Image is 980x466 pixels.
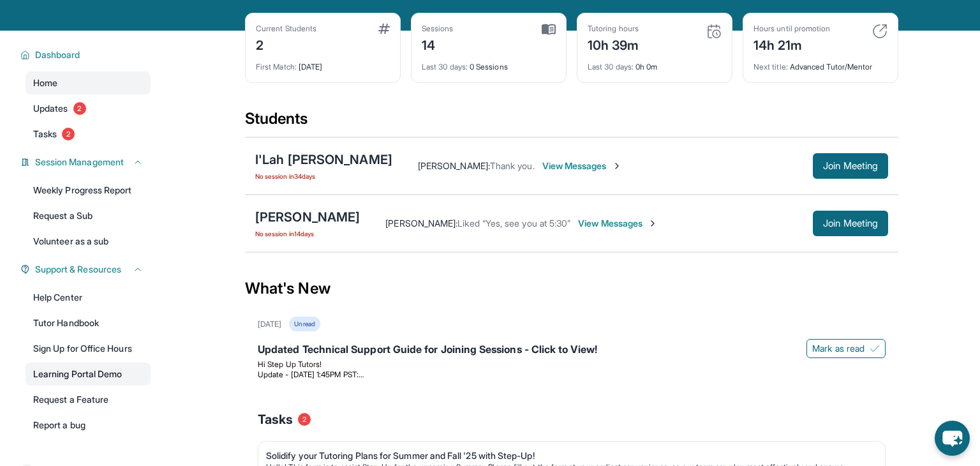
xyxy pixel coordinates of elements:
div: Solidify your Tutoring Plans for Summer and Fall '25 with Step-Up! [266,449,867,462]
button: Mark as read [806,339,886,358]
span: Home [33,77,57,89]
div: [PERSON_NAME] [255,208,360,226]
div: 14h 21m [754,34,830,54]
a: Tutor Handbook [26,312,151,334]
img: card [872,24,887,39]
a: Home [26,71,151,94]
div: [DATE] [256,54,390,72]
span: Mark as read [812,342,865,355]
span: Last 30 days : [422,62,468,71]
span: [PERSON_NAME] : [385,218,457,229]
div: 0 Sessions [422,54,556,72]
div: Students [245,109,898,137]
div: [DATE] [258,319,281,329]
img: card [542,24,556,35]
span: Dashboard [35,49,80,61]
button: Dashboard [30,49,143,61]
span: No session in 34 days [255,171,392,181]
span: Support & Resources [35,263,121,276]
a: Request a Sub [26,204,151,227]
span: Hi Step Up Tutors! [258,359,322,369]
span: No session in 14 days [255,229,360,239]
span: Tasks [33,128,57,140]
button: Support & Resources [30,263,143,276]
div: Sessions [422,24,454,34]
span: Update - [DATE] 1:45PM PST: [258,370,364,379]
img: Mark as read [870,343,880,354]
button: Join Meeting [813,153,888,179]
a: Learning Portal Demo [26,363,151,386]
button: Session Management [30,156,143,169]
span: 2 [73,102,86,115]
button: Join Meeting [813,211,888,236]
span: 2 [62,128,75,140]
div: Unread [289,317,320,331]
div: 14 [422,34,454,54]
div: Advanced Tutor/Mentor [754,54,887,72]
div: I'Lah [PERSON_NAME] [255,151,392,169]
a: Sign Up for Office Hours [26,337,151,360]
span: First Match : [256,62,297,71]
a: Weekly Progress Report [26,179,151,202]
a: Volunteer as a sub [26,230,151,253]
div: 10h 39m [588,34,639,54]
div: Tutoring hours [588,24,639,34]
div: Current Students [256,24,316,34]
span: Updates [33,102,68,115]
span: Liked “Yes, see you at 5:30” [457,218,570,229]
img: Chevron-Right [648,218,658,229]
span: 2 [298,413,311,426]
span: Tasks [258,410,293,428]
img: card [706,24,722,39]
div: Updated Technical Support Guide for Joining Sessions - Click to View! [258,342,886,359]
span: Session Management [35,156,124,169]
span: View Messages [578,217,658,230]
span: [PERSON_NAME] : [418,160,490,171]
span: Thank you. [490,160,535,171]
a: Help Center [26,286,151,309]
div: Hours until promotion [754,24,830,34]
span: Next title : [754,62,788,71]
a: Updates2 [26,97,151,120]
span: View Messages [542,160,622,172]
div: What's New [245,260,898,317]
button: chat-button [935,421,970,456]
a: Report a bug [26,414,151,437]
div: 0h 0m [588,54,722,72]
span: Last 30 days : [588,62,634,71]
img: card [378,24,390,34]
a: Tasks2 [26,123,151,146]
div: 2 [256,34,316,54]
a: Request a Feature [26,388,151,411]
span: Join Meeting [823,162,878,170]
img: Chevron-Right [612,161,622,171]
span: Join Meeting [823,220,878,227]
